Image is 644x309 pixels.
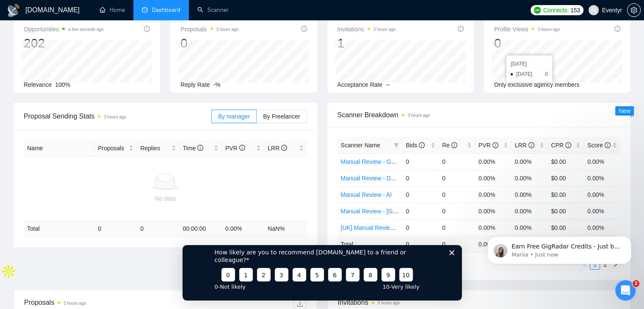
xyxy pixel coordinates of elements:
[439,203,475,219] td: 0
[584,186,620,203] td: 0.00%
[584,153,620,170] td: 0.00%
[478,142,498,149] span: PVR
[475,218,644,278] iframe: Intercom notifications message
[64,301,86,306] time: 3 hours ago
[392,139,401,152] span: filter
[402,170,439,186] td: 0
[627,7,640,14] span: setting
[222,221,264,237] td: 0.00 %
[24,35,104,51] div: 202
[24,221,94,237] td: Total
[584,170,620,186] td: 0.00%
[545,70,548,78] span: 0
[301,26,307,32] span: info-circle
[402,203,439,219] td: 0
[216,27,239,32] time: 3 hours ago
[406,142,425,149] span: Bids
[104,115,126,119] time: 3 hours ago
[402,236,439,252] td: 0
[439,219,475,236] td: 0
[337,236,403,252] td: Total
[7,4,20,17] img: logo
[439,186,475,203] td: 0
[627,7,641,14] a: setting
[180,24,238,34] span: Proposals
[337,35,396,51] div: 1
[98,143,127,153] span: Proposals
[402,153,439,170] td: 0
[137,140,179,157] th: Replies
[475,170,511,186] td: 0.00%
[494,35,560,51] div: 0
[341,191,392,198] a: Manual Review - AI
[341,158,403,165] a: Manual Review - Game
[633,280,639,287] span: 2
[142,7,148,13] span: dashboard
[614,26,620,32] span: info-circle
[293,301,306,307] span: download
[511,170,548,186] td: 0.00%
[494,81,580,88] span: Only exclusive agency members
[197,6,229,14] a: searchScanner
[547,170,584,186] td: $0.00
[511,70,547,78] li: [DATE]
[402,219,439,236] td: 0
[565,142,571,148] span: info-circle
[458,26,464,32] span: info-circle
[373,27,396,32] time: 3 hours ago
[515,142,534,149] span: LRR
[338,297,620,308] span: Invitations
[268,145,287,152] span: LRR
[511,153,548,170] td: 0.00%
[24,24,104,34] span: Opportunities
[24,140,94,157] th: Name
[492,142,498,148] span: info-circle
[337,24,396,34] span: Invitations
[551,142,571,149] span: CPR
[180,81,210,88] span: Reply Rate
[439,170,475,186] td: 0
[263,113,300,120] span: By Freelancer
[337,110,621,120] span: Scanner Breakdown
[439,236,475,252] td: 0
[94,140,137,157] th: Proposals
[239,145,245,151] span: info-circle
[140,143,169,153] span: Replies
[55,81,70,88] span: 100%
[341,224,410,231] a: [UK] Manual Review - ALL
[94,221,137,237] td: 0
[337,81,383,88] span: Acceptance Rate
[547,153,584,170] td: $0.00
[225,145,245,152] span: PVR
[475,203,511,219] td: 0.00%
[180,221,222,237] td: 00:00:00
[100,6,125,14] a: homeHome
[528,142,534,148] span: info-circle
[451,142,457,148] span: info-circle
[408,113,430,118] time: 3 hours ago
[619,108,630,114] span: New
[180,35,238,51] div: 0
[264,221,307,237] td: NaN %
[218,113,250,120] span: By manager
[341,208,517,215] a: Manual Review - [GEOGRAPHIC_DATA] & [GEOGRAPHIC_DATA]
[394,143,399,148] span: filter
[547,186,584,203] td: $0.00
[534,7,541,14] img: upwork-logo.png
